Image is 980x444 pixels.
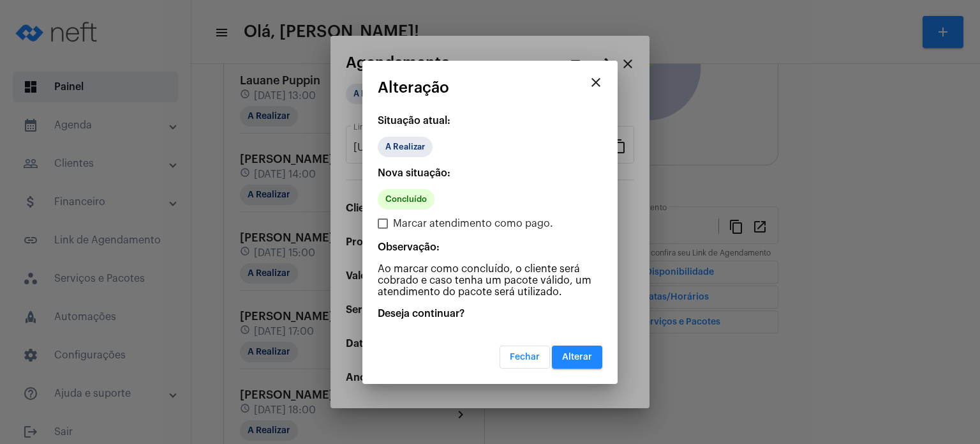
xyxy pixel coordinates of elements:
[378,79,449,96] span: Alteração
[500,346,550,369] button: Fechar
[378,263,602,298] p: Ao marcar como concluído, o cliente será cobrado e caso tenha um pacote válido, um atendimento do...
[588,75,604,90] mat-icon: close
[378,115,602,126] p: Situação atual:
[378,241,602,253] p: Observação:
[378,137,433,157] mat-chip: A Realizar
[378,189,434,210] mat-chip: Concluído
[378,308,602,319] p: Deseja continuar?
[393,216,553,231] span: Marcar atendimento como pago.
[552,346,602,369] button: Alterar
[510,353,540,362] span: Fechar
[378,167,602,179] p: Nova situação:
[562,353,592,362] span: Alterar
